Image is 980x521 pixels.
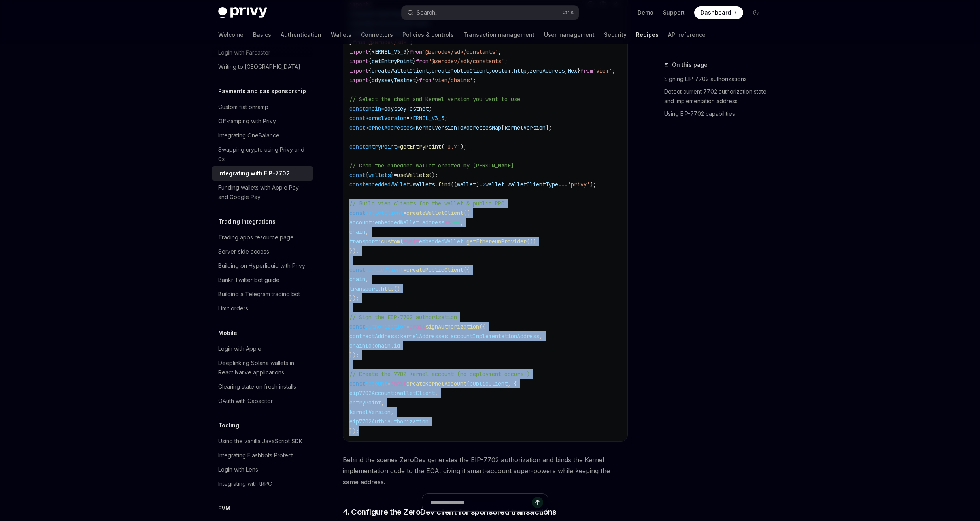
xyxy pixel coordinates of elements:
span: ( [400,238,403,245]
span: kernelAddresses [400,333,448,340]
span: const [349,323,365,330]
span: embeddedWallet [365,181,410,188]
span: , [460,219,463,226]
span: = [387,380,391,387]
div: Building on Hyperliquid with Privy [218,261,305,271]
span: createKernelAccount [406,380,466,387]
div: OAuth with Capacitor [218,396,273,406]
span: { [368,67,372,74]
span: transport: [349,285,381,292]
span: }); [349,247,359,254]
span: wallets [368,171,391,179]
span: transport: [349,238,381,245]
div: Login with Apple [218,344,261,354]
span: { [365,171,368,179]
a: Bankr Twitter bot guide [212,273,313,287]
span: const [349,143,365,150]
div: Integrating Flashbots Protect [218,451,293,460]
span: '0.7' [444,143,460,150]
span: ; [612,67,615,74]
span: KernelVersionToAddressesMap [416,124,501,131]
a: OAuth with Capacitor [212,394,313,408]
span: = [381,105,384,112]
span: account: [349,219,375,226]
a: Connectors [361,25,393,44]
button: Toggle dark mode [750,6,762,19]
div: Writing to [GEOGRAPHIC_DATA] [218,62,300,71]
span: odysseyTestnet [372,77,416,84]
span: kernelVersion [349,408,391,416]
span: } [391,171,394,179]
span: wallet [485,181,504,188]
span: // Grab the embedded wallet created by [PERSON_NAME] [349,162,514,169]
span: ]; [546,124,552,131]
span: // Build viem clients for the wallet & public RPC [349,200,504,207]
span: custom [381,238,400,245]
a: Detect current 7702 authorization state and implementation address [664,85,769,107]
a: Server-side access [212,245,313,259]
span: } [406,48,410,55]
div: Custom fiat onramp [218,102,268,112]
span: entryPoint [365,143,397,150]
span: . [391,342,394,349]
span: const [349,266,365,273]
span: from [353,39,365,46]
span: { [368,58,372,65]
span: publicClient [365,266,403,273]
a: API reference [668,25,706,44]
span: eip7702Account: [349,389,397,397]
span: ()) [527,238,536,245]
span: // Select the chain and Kernel version you want to use [349,96,520,103]
span: = [403,209,406,216]
div: Deeplinking Solana wallets in React Native applications [218,358,308,377]
span: await [410,323,425,330]
span: embeddedWallet [375,219,419,226]
span: ) [476,181,479,188]
span: ); [460,143,466,150]
span: createPublicClient [432,67,489,74]
span: ({ [463,209,470,216]
span: , { [508,380,517,387]
a: Building on Hyperliquid with Privy [212,259,313,273]
a: Building a Telegram trading bot [212,287,313,301]
div: Search... [417,8,439,17]
span: walletClient [397,389,435,397]
a: Funding wallets with Apple Pay and Google Pay [212,181,313,204]
div: Bankr Twitter bot guide [218,275,279,285]
span: , [381,399,384,406]
span: = [403,266,406,273]
span: , [365,228,368,235]
span: '@zerodev/sdk/constants' [429,58,504,65]
span: chain [349,228,365,235]
div: Funding wallets with Apple Pay and Google Pay [218,183,308,202]
a: Trading apps resource page [212,230,313,245]
span: wallets [413,181,435,188]
a: Wallets [331,25,351,44]
div: Clearing state on fresh installs [218,382,296,391]
span: , [527,67,530,74]
span: = [397,143,400,150]
span: odysseyTestnet [384,105,429,112]
div: Login with Lens [218,465,258,474]
a: Integrating with EIP-7702 [212,166,313,181]
span: eip7702Auth: [349,418,387,425]
span: (); [429,171,438,179]
span: find [438,181,451,188]
a: Login with Apple [212,342,313,356]
span: walletClientType [508,181,558,188]
span: getEthereumProvider [466,238,527,245]
span: Dashboard [701,9,731,17]
span: ; [504,58,508,65]
span: wallet [457,181,476,188]
span: 'viem/chains' [432,77,473,84]
span: embeddedWallet [419,238,463,245]
span: 'privy' [568,181,590,188]
span: import [349,48,368,55]
h5: Payments and gas sponsorship [218,87,306,96]
span: const [349,171,365,179]
span: . [448,333,451,340]
span: from [410,48,422,55]
span: const [349,124,365,131]
span: ; [429,105,432,112]
span: { [368,77,372,84]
